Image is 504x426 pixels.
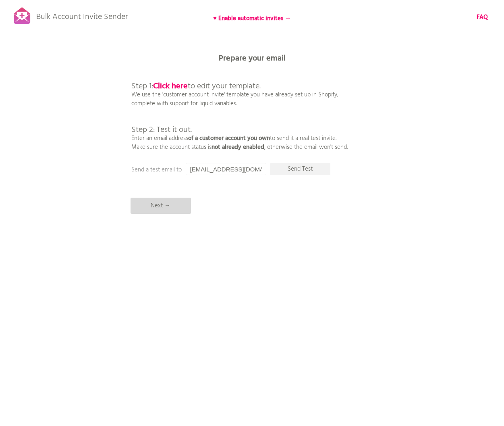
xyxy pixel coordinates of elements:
[477,13,488,22] a: FAQ
[131,65,348,152] p: We use the 'customer account invite' template you have already set up in Shopify, complete with s...
[270,163,330,175] p: Send Test
[131,80,261,93] span: Step 1: to edit your template.
[212,142,264,152] b: not already enabled
[213,14,291,23] b: ♥ Enable automatic invites →
[131,165,292,174] p: Send a test email to
[219,52,286,65] b: Prepare your email
[131,123,192,136] span: Step 2: Test it out.
[153,80,188,93] a: Click here
[477,13,488,22] b: FAQ
[36,5,128,25] p: Bulk Account Invite Sender
[131,198,191,214] p: Next →
[188,134,270,143] b: of a customer account you own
